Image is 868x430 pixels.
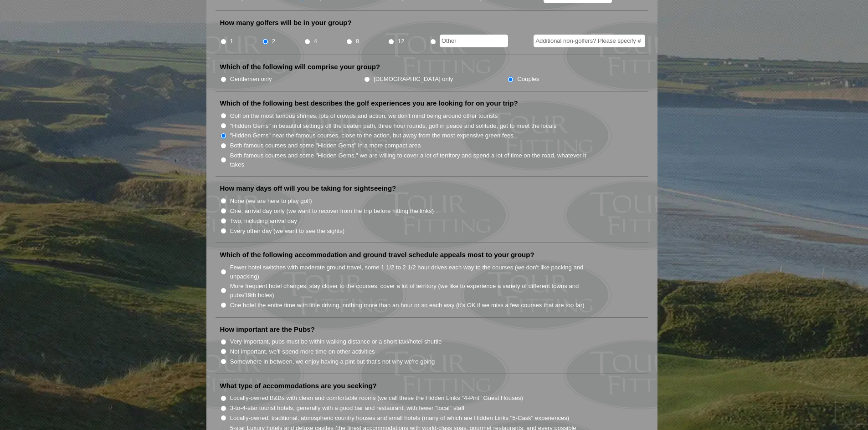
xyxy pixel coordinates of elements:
[230,414,570,423] label: Locally-owned, traditional, atmospheric country houses and small hotels (many of which are Hidden...
[230,394,523,403] label: Locally-owned B&Bs with clean and comfortable rooms (we call these the Hidden Links "4-Pint" Gues...
[230,217,297,226] label: Two, including arrival day
[517,75,539,84] label: Couples
[356,37,359,46] label: 8
[272,37,275,46] label: 2
[230,263,596,281] label: Fewer hotel switches with moderate ground travel, some 1 1/2 to 2 1/2 hour drives each way to the...
[398,37,405,46] label: 12
[220,62,380,71] label: Which of the following will comprise your group?
[230,347,375,356] label: Not important, we'll spend more time on other activities
[440,35,508,47] input: Other
[230,197,312,206] label: None (we are here to play golf)
[230,111,498,121] label: Golf on the most famous shrines, lots of crowds and action, we don't mind being around other tour...
[230,121,557,131] label: "Hidden Gems" in beautiful settings off the beaten path, three hour rounds, golf in peace and sol...
[220,99,518,108] label: Which of the following best describes the golf experiences you are looking for on your trip?
[230,37,233,46] label: 1
[230,207,434,216] label: One, arrival day only (we want to recover from the trip before hitting the links)
[534,35,645,47] input: Additional non-golfers? Please specify #
[220,184,396,193] label: How many days off will you be taking for sightseeing?
[220,381,377,390] label: What type of accommodations are you seeking?
[220,18,352,27] label: How many golfers will be in your group?
[230,75,272,84] label: Gentlemen only
[230,282,596,299] label: More frequent hotel changes, stay closer to the courses, cover a lot of territory (we like to exp...
[230,141,421,150] label: Both famous courses and some "Hidden Gems" in a more compact area
[230,301,585,310] label: One hotel the entire time with little driving, nothing more than an hour or so each way (it’s OK ...
[220,250,534,259] label: Which of the following accommodation and ground travel schedule appeals most to your group?
[230,357,435,366] label: Somewhere in between, we enjoy having a pint but that's not why we're going
[230,227,344,236] label: Every other day (we want to see the sights)
[230,337,442,346] label: Very important, pubs must be within walking distance or a short taxi/hotel shuttle
[230,151,596,169] label: Both famous courses and some "Hidden Gems," we are willing to cover a lot of territory and spend ...
[230,404,465,413] label: 3-to-4-star tourist hotels, generally with a good bar and restaurant, with fewer "local" staff
[220,325,315,334] label: How important are the Pubs?
[230,131,514,140] label: "Hidden Gems" near the famous courses, close to the action, but away from the most expensive gree...
[314,37,317,46] label: 4
[374,75,453,84] label: [DEMOGRAPHIC_DATA] only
